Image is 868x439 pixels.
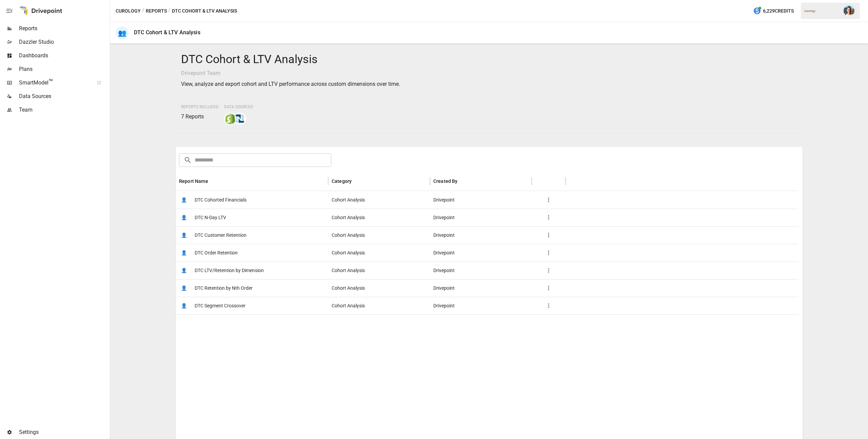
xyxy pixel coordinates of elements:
div: Drivepoint [430,279,532,297]
p: Drivepoint Team [181,69,797,77]
div: Category [332,178,352,184]
span: DTC Order Retention [195,244,238,262]
img: shopify [225,113,236,124]
button: Sort [352,176,362,186]
div: Cohort Analysis [328,297,430,314]
div: Cohort Analysis [328,262,430,279]
span: Reports Included [181,104,219,109]
button: 6,229Credits [750,5,796,17]
div: Cohort Analysis [328,279,430,297]
span: DTC LTV/Retention by Dimension [195,262,264,279]
span: 👤 [179,195,189,205]
span: 👤 [179,301,189,311]
div: Created By [433,178,458,184]
span: DTC Cohorted Financials [195,191,246,209]
img: netsuite [234,113,245,124]
span: ™ [48,78,53,86]
span: 👤 [179,265,189,275]
p: View, analyze and export cohort and LTV performance across custom dimensions over time. [181,80,797,88]
div: Drivepoint [430,262,532,279]
div: Cohort Analysis [328,191,430,209]
button: Curology [116,7,141,15]
button: Sort [458,176,468,186]
span: Settings [19,428,108,436]
span: Team [19,106,108,114]
div: Drivepoint [430,226,532,244]
span: Dashboards [19,52,108,60]
span: 👤 [179,212,189,223]
div: / [168,7,171,15]
span: SmartModel [19,79,90,87]
span: Reports [19,24,108,33]
span: 6,229 Credits [763,7,794,15]
div: Cohort Analysis [328,226,430,244]
div: Drivepoint [430,244,532,262]
button: Reports [146,7,167,15]
div: 👥 [116,26,129,39]
div: Drivepoint [430,191,532,209]
div: / [142,7,144,15]
span: Data Sources [19,92,108,100]
div: Cohort Analysis [328,244,430,262]
span: DTC Customer Retention [195,227,246,244]
div: Cohort Analysis [328,209,430,226]
div: Report Name [179,178,208,184]
span: DTC Segment Crossover [195,297,245,314]
div: Curology [804,9,840,13]
div: Drivepoint [430,209,532,226]
span: 👤 [179,248,189,258]
h4: DTC Cohort & LTV Analysis [181,52,797,66]
p: 7 Reports [181,113,219,121]
button: Sort [209,176,218,186]
span: 👤 [179,283,189,293]
span: DTC N-Day LTV [195,209,226,226]
span: Plans [19,65,108,73]
span: 👤 [179,230,189,240]
span: DTC Retention by Nth Order [195,280,253,297]
span: Data Sources [224,104,253,109]
div: Drivepoint [430,297,532,314]
span: Dazzler Studio [19,38,108,46]
div: DTC Cohort & LTV Analysis [134,29,200,36]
